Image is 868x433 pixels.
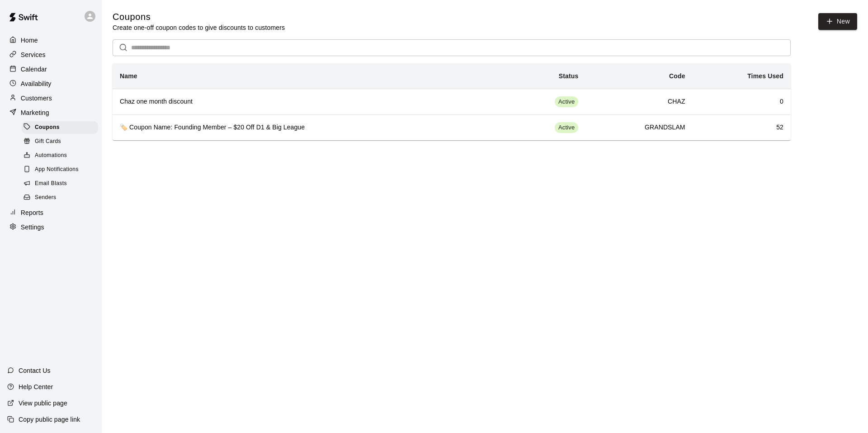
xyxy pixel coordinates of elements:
a: Settings [7,220,94,234]
h6: 🏷️ Coupon Name: Founding Member – $20 Off D1 & Big League [120,123,493,133]
span: Email Blasts [35,179,67,188]
span: Active [555,98,578,106]
p: Home [21,36,38,45]
p: Customers [21,94,52,103]
h5: Coupons [113,11,285,23]
a: Email Blasts [22,177,102,191]
a: Senders [22,191,102,205]
a: Availability [7,77,94,90]
p: Create one-off coupon codes to give discounts to customers [113,23,285,32]
p: Calendar [21,65,47,74]
span: App Notifications [35,165,79,174]
a: Automations [22,149,102,163]
a: Coupons [22,120,102,134]
span: Automations [35,151,67,160]
a: Marketing [7,106,94,119]
h6: 52 [700,123,783,133]
b: Name [120,72,137,80]
p: Availability [21,79,52,88]
p: Copy public page link [19,415,80,424]
div: Automations [22,149,98,162]
div: Coupons [22,121,98,134]
h6: 0 [700,97,783,107]
a: Home [7,33,94,47]
h6: Chaz one month discount [120,97,493,107]
p: Marketing [21,108,49,117]
h6: CHAZ [593,97,685,107]
b: Code [669,72,685,80]
p: Contact Us [19,366,51,375]
a: Reports [7,206,94,219]
div: Email Blasts [22,177,98,190]
b: Times Used [747,72,783,80]
button: New [818,13,857,30]
p: View public page [19,399,67,408]
span: Coupons [35,123,60,132]
div: Senders [22,191,98,204]
span: Gift Cards [35,137,61,146]
div: App Notifications [22,163,98,176]
h6: GRANDSLAM [593,123,685,133]
span: Senders [35,193,57,202]
table: simple table [113,63,791,140]
a: Customers [7,91,94,105]
div: Gift Cards [22,135,98,148]
a: Calendar [7,62,94,76]
p: Services [21,50,46,59]
a: Gift Cards [22,134,102,148]
span: Active [555,124,578,132]
p: Settings [21,223,44,232]
a: Services [7,48,94,62]
a: App Notifications [22,163,102,177]
b: Status [559,72,579,80]
p: Help Center [19,382,53,391]
p: Reports [21,208,43,217]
